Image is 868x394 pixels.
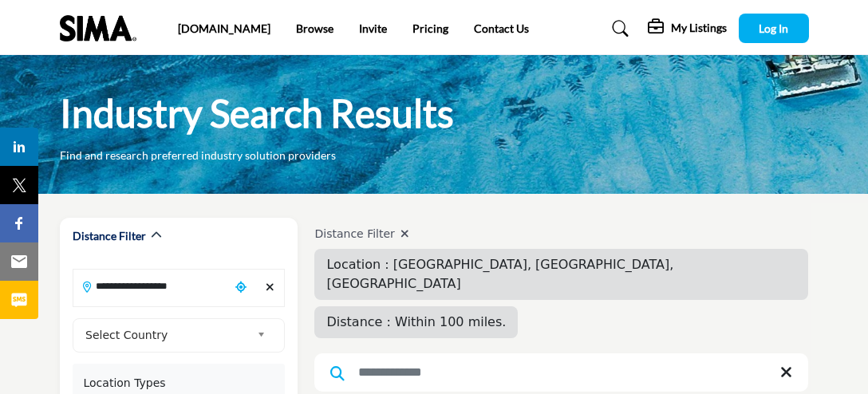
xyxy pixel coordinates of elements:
[73,228,146,244] h2: Distance Filter
[412,22,448,35] a: Pricing
[178,22,270,35] a: [DOMAIN_NAME]
[259,270,281,305] div: Clear search location
[326,257,673,291] span: Location : [GEOGRAPHIC_DATA], [GEOGRAPHIC_DATA], [GEOGRAPHIC_DATA]
[60,15,144,41] img: Site Logo
[648,19,727,38] div: My Listings
[326,314,506,329] span: Distance : Within 100 miles.
[671,21,727,35] h5: My Listings
[84,375,274,392] div: Location Types
[597,16,639,41] a: Search
[85,325,251,345] span: Select Country
[73,270,231,301] input: Search Location
[759,22,788,35] span: Log In
[314,353,808,392] input: Search Keyword
[230,270,251,305] div: Choose your current location
[474,22,529,35] a: Contact Us
[739,14,809,43] button: Log In
[314,227,808,241] h4: Distance Filter
[296,22,333,35] a: Browse
[359,22,387,35] a: Invite
[60,148,336,164] p: Find and research preferred industry solution providers
[60,89,454,138] h1: Industry Search Results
